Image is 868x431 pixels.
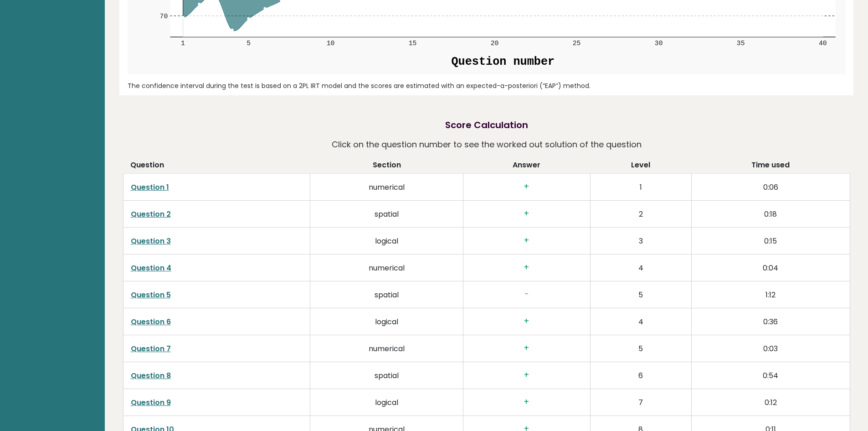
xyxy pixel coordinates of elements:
[691,281,850,308] td: 1:12
[131,343,171,354] a: Question 7
[573,40,581,47] text: 25
[310,281,463,308] td: spatial
[451,55,555,68] text: Question number
[691,201,850,228] td: 0:18
[691,389,850,416] td: 0:12
[128,81,846,91] div: The confidence interval during the test is based on a 2PL IRT model and the scores are estimated ...
[310,174,463,201] td: numerical
[691,174,850,201] td: 0:06
[590,160,691,174] th: Level
[310,201,463,228] td: spatial
[131,397,171,408] a: Question 9
[819,40,827,47] text: 40
[181,40,185,47] text: 1
[491,40,499,47] text: 20
[471,182,583,192] h3: +
[131,370,171,381] a: Question 8
[471,317,583,326] h3: +
[590,254,691,281] td: 4
[409,40,417,47] text: 15
[131,236,171,246] a: Question 3
[131,290,171,300] a: Question 5
[131,182,169,192] a: Question 1
[471,209,583,218] h3: +
[463,160,591,174] th: Answer
[691,160,850,174] th: Time used
[590,335,691,362] td: 5
[327,40,335,47] text: 10
[310,308,463,335] td: logical
[471,343,583,353] h3: +
[247,40,251,47] text: 5
[310,362,463,389] td: spatial
[131,209,171,219] a: Question 2
[590,362,691,389] td: 6
[310,389,463,416] td: logical
[590,201,691,228] td: 2
[590,281,691,308] td: 5
[691,228,850,254] td: 0:15
[471,370,583,380] h3: +
[471,290,583,299] h3: -
[691,308,850,335] td: 0:36
[471,263,583,272] h3: +
[310,335,463,362] td: numerical
[590,228,691,254] td: 3
[691,254,850,281] td: 0:04
[332,136,642,153] p: Click on the question number to see the worked out solution of the question
[590,174,691,201] td: 1
[159,13,168,20] text: 70
[737,40,745,47] text: 35
[445,118,528,132] h2: Score Calculation
[471,236,583,245] h3: +
[590,308,691,335] td: 4
[655,40,663,47] text: 30
[590,389,691,416] td: 7
[471,397,583,407] h3: +
[123,160,310,174] th: Question
[310,160,463,174] th: Section
[310,228,463,254] td: logical
[310,254,463,281] td: numerical
[691,362,850,389] td: 0:54
[131,317,171,327] a: Question 6
[131,263,171,273] a: Question 4
[691,335,850,362] td: 0:03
